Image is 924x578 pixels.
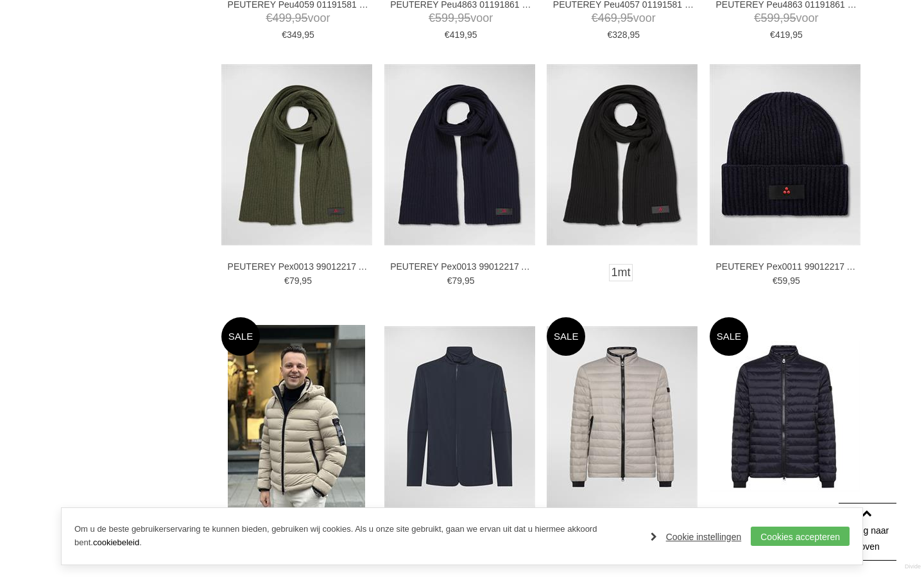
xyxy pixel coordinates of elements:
span: 59 [778,276,788,286]
span: € [773,276,778,286]
span: , [299,276,302,286]
span: 95 [620,12,633,24]
span: 79 [289,276,300,286]
img: PEUTEREY Peu4756-01181850 Jassen [384,326,535,507]
a: PEUTEREY Pex0013 99012217 Accessoires [390,261,531,272]
span: 599 [760,12,780,24]
span: 95 [792,30,803,40]
span: € [447,276,452,286]
span: voor [715,10,857,26]
span: € [429,12,435,24]
span: 419 [450,30,465,40]
img: PEUTEREY Peu4863 01191861 Jassen [228,325,365,508]
span: , [617,12,620,24]
span: , [787,276,790,286]
span: € [266,12,272,24]
span: 469 [598,12,617,24]
span: € [284,276,289,286]
span: 95 [465,276,475,286]
a: 1mt [609,264,632,281]
span: 419 [775,30,790,40]
span: 599 [435,12,454,24]
a: cookiebeleid [93,538,139,547]
p: Om u de beste gebruikerservaring te kunnen bieden, gebruiken wij cookies. Als u onze site gebruik... [74,523,638,550]
img: PEUTEREY Pex0013 99012217 Accessoires [384,64,535,245]
span: 349 [287,30,302,40]
span: , [292,12,295,24]
span: , [790,30,792,40]
span: 95 [790,276,800,286]
span: 499 [272,12,291,24]
img: PEUTEREY Pex0013 99012217 Accessoires [221,64,372,245]
span: , [628,30,630,40]
span: voor [390,10,531,26]
span: 95 [304,30,314,40]
img: PEUTEREY Pex0013 99012217 Accessoires [547,64,697,245]
span: 95 [458,12,470,24]
a: PEUTEREY Pex0013 99012217 Accessoires [228,261,369,272]
a: Cookie instellingen [651,527,742,547]
a: Terug naar boven [839,503,896,561]
span: 95 [302,276,312,286]
span: 95 [295,12,308,24]
a: Cookies accepteren [751,527,850,546]
img: PEUTEREY Pex0011 99012217 Accessoires [710,64,860,245]
span: , [462,276,465,286]
span: voor [553,10,694,26]
span: € [607,30,612,40]
span: , [454,12,458,24]
span: € [282,30,287,40]
span: € [754,12,760,24]
span: € [592,12,598,24]
span: voor [228,10,369,26]
img: PEUTEREY Peu4272-01181535 Jassen [710,341,860,492]
a: PEUTEREY Pex0011 99012217 Accessoires [715,261,857,272]
a: Divide [905,559,921,575]
span: 79 [452,276,463,286]
span: 95 [630,30,640,40]
span: 95 [783,12,796,24]
span: , [302,30,304,40]
img: PEUTEREY Peu4272-01181535 Jassen [547,326,697,507]
span: 328 [612,30,627,40]
span: , [780,12,783,24]
span: 95 [467,30,477,40]
span: , [465,30,467,40]
span: € [445,30,450,40]
span: € [770,30,775,40]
